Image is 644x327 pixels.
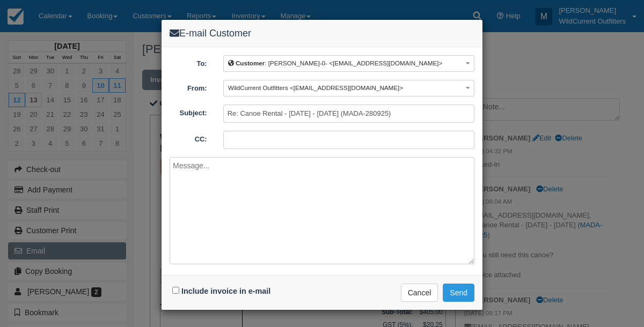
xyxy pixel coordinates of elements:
[223,55,474,72] button: Customer: [PERSON_NAME]-0- <[EMAIL_ADDRESS][DOMAIN_NAME]>
[228,84,403,91] span: WildCurrent Outfitters <[EMAIL_ADDRESS][DOMAIN_NAME]>
[162,80,215,94] label: From:
[162,105,215,118] label: Subject:
[181,287,270,295] label: Include invoice in e-mail
[236,60,265,66] b: Customer
[228,60,443,66] span: : [PERSON_NAME]-0- <[EMAIL_ADDRESS][DOMAIN_NAME]>
[401,284,438,302] button: Cancel
[223,80,474,96] button: WildCurrent Outfitters <[EMAIL_ADDRESS][DOMAIN_NAME]>
[170,28,474,39] h4: E-mail Customer
[162,55,215,69] label: To:
[162,131,215,145] label: CC:
[443,284,474,302] button: Send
